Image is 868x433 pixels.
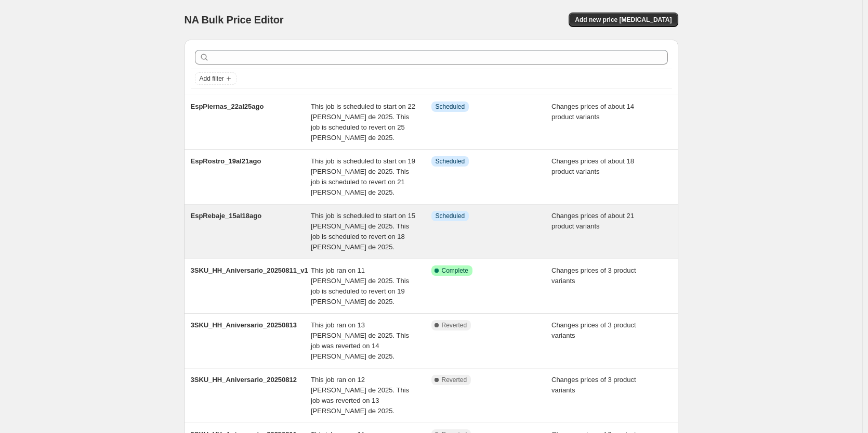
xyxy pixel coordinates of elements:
[185,14,284,26] span: NA Bulk Price Editor
[575,16,672,24] span: Add new price [MEDICAL_DATA]
[195,72,236,85] button: Add filter
[551,157,634,175] span: Changes prices of about 18 product variants
[191,266,308,274] span: 3SKU_HH_Aniversario_20250811_v1
[311,266,409,305] span: This job ran on 11 [PERSON_NAME] de 2025. This job is scheduled to revert on 19 [PERSON_NAME] de ...
[191,321,297,329] span: 3SKU_HH_Aniversario_20250813
[311,212,415,251] span: This job is scheduled to start on 15 [PERSON_NAME] de 2025. This job is scheduled to revert on 18...
[569,12,678,27] button: Add new price [MEDICAL_DATA]
[191,157,261,165] span: EspRostro_19al21ago
[551,376,636,394] span: Changes prices of 3 product variants
[311,103,415,142] span: This job is scheduled to start on 22 [PERSON_NAME] de 2025. This job is scheduled to revert on 25...
[436,212,465,220] span: Scheduled
[551,266,636,285] span: Changes prices of 3 product variants
[551,321,636,339] span: Changes prices of 3 product variants
[191,103,264,110] span: EspPiernas_22al25ago
[436,103,465,111] span: Scheduled
[442,321,467,329] span: Reverted
[551,103,634,121] span: Changes prices of about 14 product variants
[442,376,467,384] span: Reverted
[191,376,297,384] span: 3SKU_HH_Aniversario_20250812
[311,157,415,196] span: This job is scheduled to start on 19 [PERSON_NAME] de 2025. This job is scheduled to revert on 21...
[551,212,634,230] span: Changes prices of about 21 product variants
[436,157,465,165] span: Scheduled
[191,212,262,220] span: EspRebaje_15al18ago
[311,376,409,415] span: This job ran on 12 [PERSON_NAME] de 2025. This job was reverted on 13 [PERSON_NAME] de 2025.
[442,266,468,275] span: Complete
[200,74,224,83] span: Add filter
[311,321,409,360] span: This job ran on 13 [PERSON_NAME] de 2025. This job was reverted on 14 [PERSON_NAME] de 2025.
